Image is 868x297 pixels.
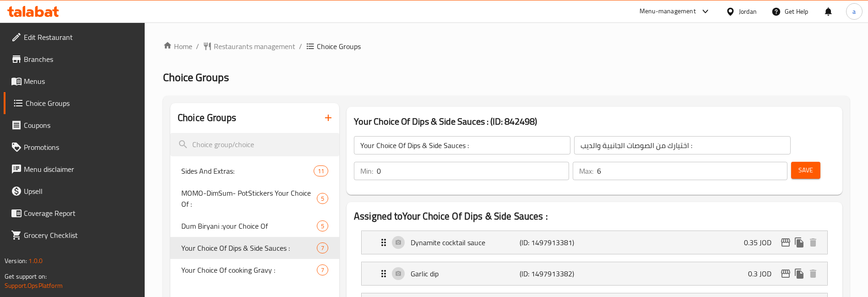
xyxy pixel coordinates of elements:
div: Expand [362,262,827,285]
span: a [852,6,856,16]
button: delete [806,236,820,249]
h3: Your Choice Of Dips & Side Sauces : (ID: 842498) [354,114,835,129]
div: Sides And Extras:11 [170,160,339,182]
span: Coverage Report [24,208,138,219]
button: delete [806,267,820,280]
div: Your Choice Of Dips & Side Sauces :7 [170,237,339,259]
div: Jordan [739,6,757,16]
div: Choices [317,264,328,275]
span: MOMO-DimSum- PotStickers Your Choice Of : [181,187,317,209]
a: Menus [4,70,145,92]
div: Menu-management [640,6,696,17]
li: Expand [354,227,835,258]
a: Grocery Checklist [4,224,145,246]
nav: breadcrumb [163,41,850,52]
span: 11 [314,167,328,176]
a: Menu disclaimer [4,158,145,180]
li: / [299,41,302,52]
span: Get support on: [5,270,47,282]
span: Choice Groups [317,41,361,52]
span: Promotions [24,142,138,153]
span: Your Choice Of cooking Gravy : [181,264,317,275]
span: Version: [5,255,27,267]
span: Restaurants management [214,41,295,52]
h2: Assigned to Your Choice Of Dips & Side Sauces : [354,209,835,223]
input: search [170,133,339,156]
a: Coverage Report [4,202,145,224]
div: Choices [314,165,328,176]
div: Expand [362,231,827,254]
p: (ID: 1497913381) [520,237,592,248]
h2: Choice Groups [178,111,236,125]
p: Dynamite cocktail sauce [411,237,520,248]
a: Restaurants management [203,41,295,52]
button: edit [779,236,792,249]
button: duplicate [792,236,806,249]
a: Coupons [4,114,145,136]
button: duplicate [792,267,806,280]
li: Expand [354,258,835,289]
span: Coupons [24,120,138,131]
span: Save [798,165,813,176]
span: 5 [317,194,328,203]
span: Choice Groups [163,67,229,88]
span: Menu disclaimer [24,164,138,175]
p: Min: [360,165,373,176]
span: Sides And Extras: [181,165,314,176]
a: Edit Restaurant [4,26,145,48]
span: 1.0.0 [28,255,43,267]
a: Promotions [4,136,145,158]
a: Branches [4,48,145,70]
p: (ID: 1497913382) [520,268,592,279]
a: Home [163,41,192,52]
a: Upsell [4,180,145,202]
li: / [196,41,199,52]
span: Menus [24,76,138,87]
span: Grocery Checklist [24,230,138,241]
span: Edit Restaurant [24,32,138,43]
div: MOMO-DimSum- PotStickers Your Choice Of :5 [170,182,339,215]
span: 5 [317,222,328,231]
a: Choice Groups [4,92,145,114]
span: 7 [317,244,328,253]
p: Max: [579,165,593,176]
p: 0.35 JOD [744,237,779,248]
span: Dum Biryani :your Choice Of [181,220,317,231]
p: 0.3 JOD [748,268,779,279]
p: Garlic dip [411,268,520,279]
div: Your Choice Of cooking Gravy :7 [170,259,339,281]
div: Choices [317,193,328,204]
span: Your Choice Of Dips & Side Sauces : [181,242,317,253]
span: Choice Groups [26,98,138,109]
div: Choices [317,242,328,253]
span: Branches [24,54,138,65]
div: Dum Biryani :your Choice Of5 [170,215,339,237]
button: Save [791,162,820,179]
span: Upsell [24,186,138,197]
a: Support.OpsPlatform [5,280,63,291]
span: 7 [317,266,328,275]
button: edit [779,267,792,280]
div: Choices [317,220,328,231]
